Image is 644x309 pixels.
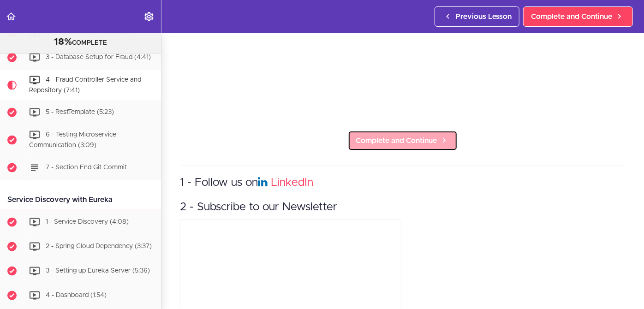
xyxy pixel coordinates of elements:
[271,177,313,188] a: LinkedIn
[46,267,150,274] span: 3 - Setting up Eureka Server (5:36)
[29,77,141,94] span: 4 - Fraud Controller Service and Repository (7:41)
[46,292,107,298] span: 4 - Dashboard (1:54)
[46,164,127,171] span: 7 - Section End Git Commit
[180,175,626,190] h3: 1 - Follow us on
[12,36,149,48] div: COMPLETE
[356,135,437,146] span: Complete and Continue
[46,243,152,250] span: 2 - Spring Cloud Dependency (3:37)
[6,11,17,22] svg: Back to course curriculum
[46,109,114,115] span: 5 - RestTemplate (5:23)
[54,37,72,47] span: 18%
[46,54,151,61] span: 3 - Database Setup for Fraud (4:41)
[180,200,626,215] h3: 2 - Subscribe to our Newsletter
[531,11,612,22] span: Complete and Continue
[455,11,512,22] span: Previous Lesson
[348,131,458,151] a: Complete and Continue
[523,6,633,27] a: Complete and Continue
[435,6,519,27] a: Previous Lesson
[46,219,129,225] span: 1 - Service Discovery (4:08)
[143,11,155,22] svg: Settings Menu
[29,131,116,149] span: 6 - Testing Microservice Communication (3:09)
